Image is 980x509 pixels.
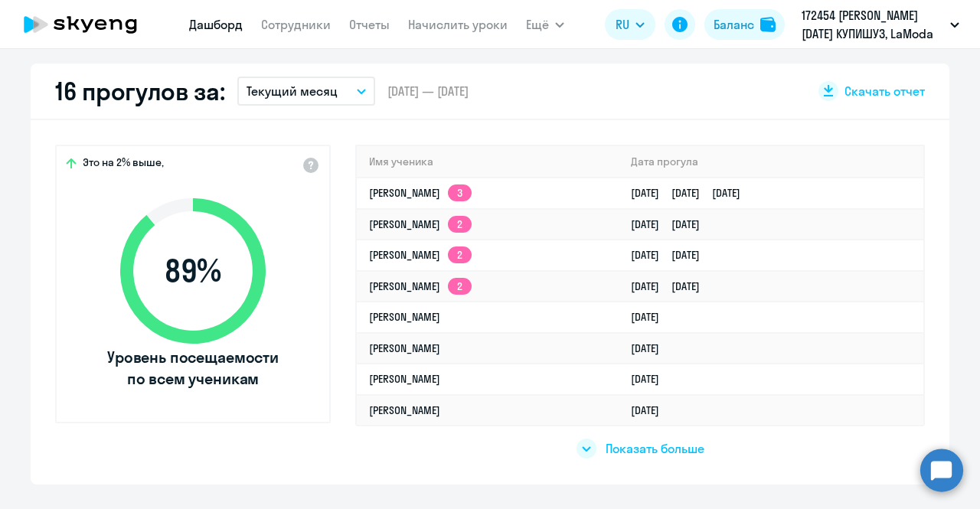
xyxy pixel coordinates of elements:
[606,440,704,457] span: Показать больше
[526,15,549,34] span: Ещё
[357,146,619,178] th: Имя ученика
[631,310,671,324] a: [DATE]
[189,17,243,32] a: Дашборд
[83,155,164,174] span: Это на 2% выше,
[631,217,712,231] a: [DATE][DATE]
[631,186,753,200] a: [DATE][DATE][DATE]
[616,15,629,34] span: RU
[448,216,472,233] app-skyeng-badge: 2
[369,217,472,231] a: [PERSON_NAME]2
[631,372,671,386] a: [DATE]
[369,186,472,200] a: [PERSON_NAME]3
[105,347,281,390] span: Уровень посещаемости по всем ученикам
[247,82,338,100] p: Текущий месяц
[714,15,754,34] div: Баланс
[631,341,671,355] a: [DATE]
[631,279,712,293] a: [DATE][DATE]
[369,403,440,417] a: [PERSON_NAME]
[369,248,472,262] a: [PERSON_NAME]2
[369,279,472,293] a: [PERSON_NAME]2
[526,9,564,40] button: Ещё
[794,6,967,43] button: 172454 [PERSON_NAME][DATE] КУПИШУЗ, LaModa КУПИШУЗ, ООО
[631,248,712,262] a: [DATE][DATE]
[369,310,440,324] a: [PERSON_NAME]
[704,9,785,40] button: Балансbalance
[55,76,225,106] h2: 16 прогулов за:
[802,6,944,43] p: 172454 [PERSON_NAME][DATE] КУПИШУЗ, LaModa КУПИШУЗ, ООО
[261,17,331,32] a: Сотрудники
[448,246,472,263] app-skyeng-badge: 2
[448,184,472,201] app-skyeng-badge: 3
[237,77,375,106] button: Текущий месяц
[408,17,508,32] a: Начислить уроки
[369,341,440,355] a: [PERSON_NAME]
[760,17,776,32] img: balance
[631,403,671,417] a: [DATE]
[844,83,925,100] span: Скачать отчет
[105,253,281,289] span: 89 %
[605,9,655,40] button: RU
[619,146,923,178] th: Дата прогула
[448,278,472,295] app-skyeng-badge: 2
[349,17,390,32] a: Отчеты
[387,83,469,100] span: [DATE] — [DATE]
[369,372,440,386] a: [PERSON_NAME]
